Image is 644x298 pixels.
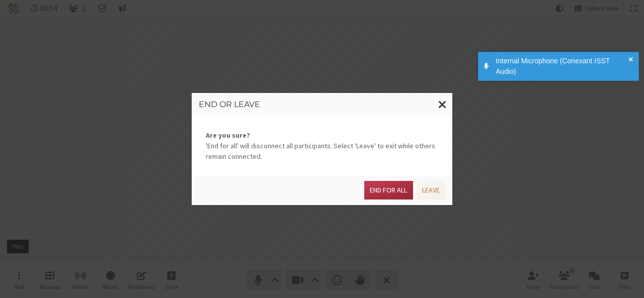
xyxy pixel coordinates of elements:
button: Leave [417,181,445,200]
strong: Are you sure? [206,130,438,141]
button: End for all [364,181,413,200]
button: Close modal [433,93,452,116]
div: Internal Microphone (Conexant ISST Audio) [492,56,632,77]
h3: End or leave [199,100,445,109]
div: 'End for all' will disconnect all participants. Select 'Leave' to exit while others remain connec... [192,116,452,176]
